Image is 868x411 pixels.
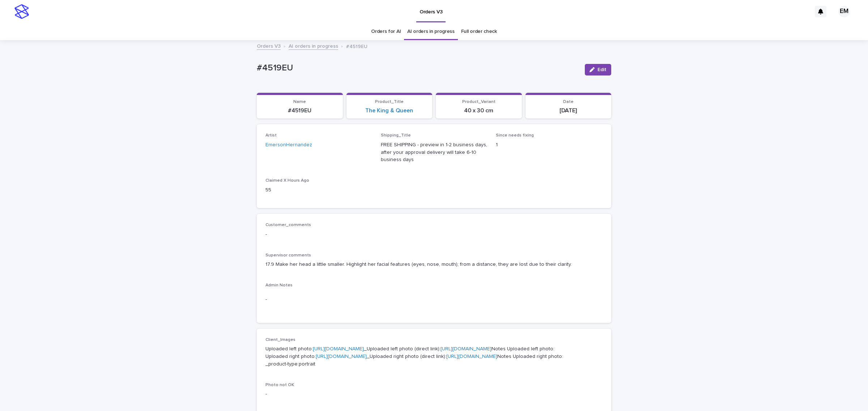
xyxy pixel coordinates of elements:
span: Since needs fixing [496,133,534,138]
a: Orders V3 [257,42,281,50]
span: Claimed X Hours Ago [265,178,309,183]
span: Edit [597,67,607,72]
a: [URL][DOMAIN_NAME] [316,354,367,359]
span: Photo not OK [265,383,294,387]
span: Supervisor comments [265,253,311,258]
p: #4519EU [257,63,579,73]
p: 17.9 Make her head a little smaller. Highlight her facial features (eyes, nose, mouth); from a di... [265,261,603,268]
p: - [265,296,603,303]
span: Product_Variant [462,100,495,104]
a: EmersonHernandez [265,141,312,149]
span: Product_Title [375,100,404,104]
a: AI orders in progress [407,23,455,40]
a: [URL][DOMAIN_NAME] [446,354,497,359]
a: The King & Queen [365,107,413,114]
span: Shipping_Title [381,133,411,138]
p: 1 [496,141,603,149]
span: Client_Images [265,338,295,342]
div: EM [838,6,850,17]
a: [URL][DOMAIN_NAME] [441,346,492,351]
a: AI orders in progress [289,42,338,50]
p: [DATE] [530,107,607,114]
a: [URL][DOMAIN_NAME] [313,346,364,351]
p: 55 [265,186,372,194]
p: FREE SHIPPING - preview in 1-2 business days, after your approval delivery will take 6-10 busines... [381,141,488,164]
span: Artist [265,133,277,138]
p: - [265,231,603,238]
p: #4519EU [346,42,367,50]
span: Date [563,100,574,104]
img: stacker-logo-s-only.png [14,4,29,19]
a: Full order check [461,23,497,40]
p: Uploaded left photo: _Uploaded left photo (direct link): Notes Uploaded left photo: Uploaded righ... [265,345,603,368]
span: Name [293,100,306,104]
p: - [265,390,603,398]
button: Edit [585,64,611,75]
span: Admin Notes [265,283,293,287]
a: Orders for AI [371,23,401,40]
p: #4519EU [261,107,339,114]
p: 40 x 30 cm [440,107,518,114]
span: Customer_comments [265,223,311,227]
